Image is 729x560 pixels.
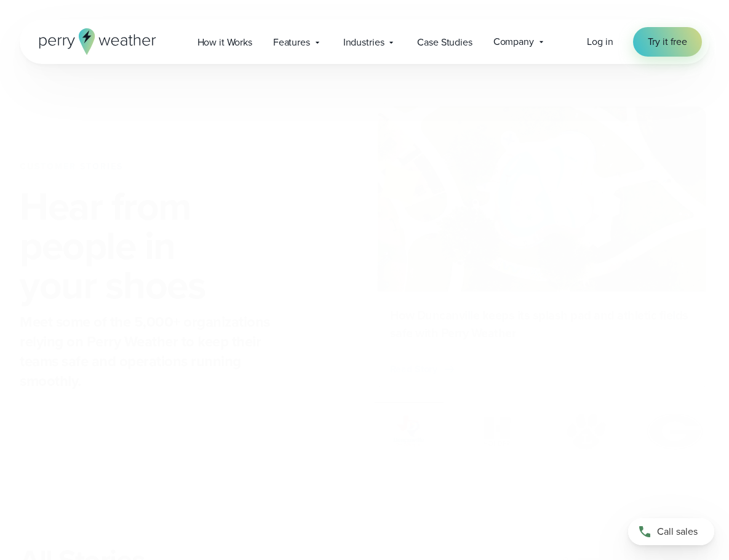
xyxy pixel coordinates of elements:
a: Call sales [628,518,714,545]
span: Features [273,35,310,50]
span: Industries [343,35,384,50]
a: Try it free [633,27,703,57]
span: Log in [587,34,613,49]
span: Call sales [657,524,698,539]
span: Case Studies [417,35,472,50]
span: Company [493,34,534,49]
span: Try it free [648,34,688,49]
a: Case Studies [407,30,482,55]
span: How it Works [197,35,252,50]
a: Log in [587,34,613,49]
a: How it Works [187,30,263,55]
